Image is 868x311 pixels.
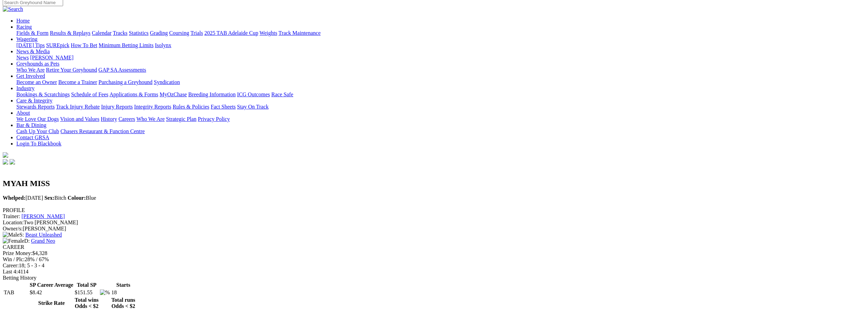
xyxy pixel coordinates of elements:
[129,30,149,36] a: Statistics
[16,18,30,24] a: Home
[46,67,97,73] a: Retire Your Greyhound
[204,30,258,36] a: 2025 TAB Adelaide Cup
[237,91,270,97] a: ICG Outcomes
[160,91,187,97] a: MyOzChase
[173,104,209,110] a: Rules & Policies
[111,282,135,288] th: Starts
[3,250,32,256] span: Prize Money:
[29,282,74,288] th: SP Career Average
[16,67,865,73] div: Greyhounds as Pets
[29,289,74,296] td: $8.42
[10,159,15,165] img: twitter.svg
[3,238,24,244] img: Female
[29,297,74,310] th: Strike Rate
[113,30,128,36] a: Tracks
[16,128,59,134] a: Cash Up Your Club
[16,42,45,48] a: [DATE] Tips
[21,213,65,219] a: [PERSON_NAME]
[60,116,99,122] a: Vision and Values
[92,30,112,36] a: Calendar
[16,24,32,30] a: Racing
[3,220,24,225] span: Location:
[111,297,135,310] th: Total runs Odds < $2
[16,55,865,61] div: News & Media
[74,289,99,296] td: $151.55
[3,275,865,281] div: Betting History
[58,79,97,85] a: Become a Trainer
[16,67,45,73] a: Who We Are
[16,104,55,110] a: Stewards Reports
[3,263,19,268] span: Career:
[150,30,168,36] a: Grading
[16,30,48,36] a: Fields & Form
[211,104,236,110] a: Fact Sheets
[99,42,153,48] a: Minimum Betting Limits
[166,116,196,122] a: Strategic Plan
[71,42,98,48] a: How To Bet
[60,128,145,134] a: Chasers Restaurant & Function Centre
[3,238,30,244] span: D:
[50,30,90,36] a: Results & Replays
[16,116,865,122] div: About
[136,116,165,122] a: Who We Are
[3,195,26,201] b: Whelped:
[99,67,146,73] a: GAP SA Assessments
[16,110,30,116] a: About
[154,79,180,85] a: Syndication
[188,91,236,97] a: Breeding Information
[30,55,73,60] a: [PERSON_NAME]
[68,195,96,201] span: Blue
[155,42,171,48] a: Isolynx
[271,91,293,97] a: Race Safe
[3,207,865,213] div: PROFILE
[3,213,20,219] span: Trainer:
[31,238,55,244] a: Grand Neo
[260,30,277,36] a: Weights
[16,48,50,54] a: News & Media
[3,269,865,275] div: 4114
[3,289,29,296] td: TAB
[101,116,117,122] a: History
[16,73,45,79] a: Get Involved
[74,282,99,288] th: Total SP
[134,104,171,110] a: Integrity Reports
[3,256,865,263] div: 28% / 67%
[99,79,152,85] a: Purchasing a Greyhound
[46,42,69,48] a: SUREpick
[3,232,24,238] span: S:
[16,91,865,98] div: Industry
[16,116,59,122] a: We Love Our Dogs
[16,79,57,85] a: Become an Owner
[3,179,865,188] h2: MYAH MISS
[101,104,133,110] a: Injury Reports
[3,152,8,158] img: logo-grsa-white.png
[16,91,70,97] a: Bookings & Scratchings
[279,30,321,36] a: Track Maintenance
[68,195,86,201] b: Colour:
[16,55,29,60] a: News
[198,116,230,122] a: Privacy Policy
[16,122,46,128] a: Bar & Dining
[71,91,108,97] a: Schedule of Fees
[16,141,61,146] a: Login To Blackbook
[74,297,99,310] th: Total wins Odds < $2
[3,226,23,231] span: Owner/s:
[3,195,43,201] span: [DATE]
[3,269,18,274] span: Last 4:
[16,61,59,67] a: Greyhounds as Pets
[56,104,100,110] a: Track Injury Rebate
[169,30,189,36] a: Coursing
[3,6,23,12] img: Search
[44,195,66,201] span: Bitch
[190,30,203,36] a: Trials
[3,159,8,165] img: facebook.svg
[3,232,19,238] img: Male
[25,232,62,238] a: Beast Unleashed
[3,244,865,250] div: CAREER
[237,104,268,110] a: Stay On Track
[16,98,53,103] a: Care & Integrity
[16,85,34,91] a: Industry
[16,135,49,140] a: Contact GRSA
[3,220,865,226] div: Two [PERSON_NAME]
[3,250,865,256] div: $4,328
